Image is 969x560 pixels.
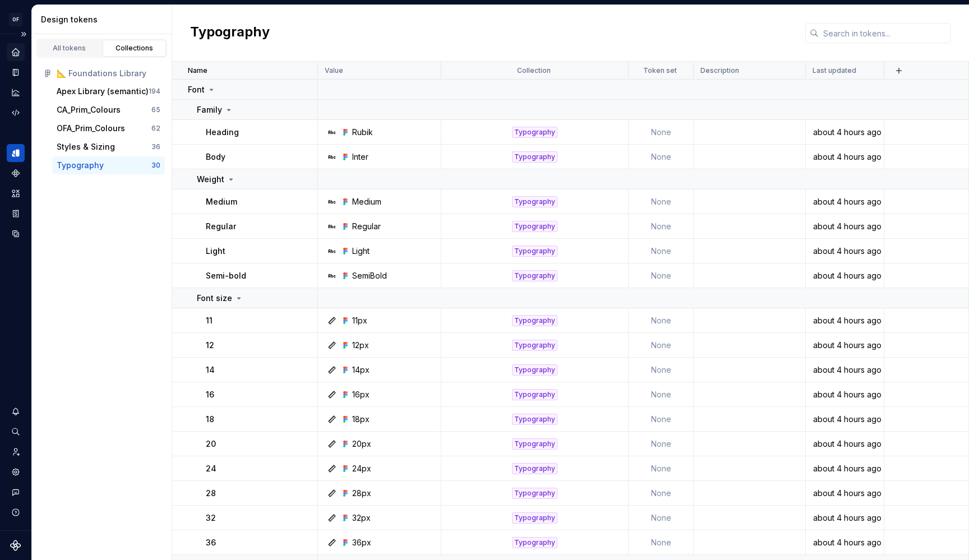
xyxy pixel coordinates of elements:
[512,246,557,257] div: Typography
[806,246,883,257] div: about 4 hours ago
[57,160,104,171] div: Typography
[52,101,165,119] button: CA_Prim_Colours65
[206,463,216,474] p: 24
[352,537,371,548] div: 36px
[806,488,883,499] div: about 4 hours ago
[57,68,160,79] div: 📐 Foundations Library
[512,512,557,524] div: Typography
[151,142,160,151] div: 36
[7,164,25,182] a: Components
[806,389,883,400] div: about 4 hours ago
[629,530,694,555] td: None
[7,104,25,122] div: Code automation
[806,414,883,425] div: about 4 hours ago
[325,66,343,75] p: Value
[629,333,694,358] td: None
[512,537,557,548] div: Typography
[512,438,557,450] div: Typography
[806,537,883,548] div: about 4 hours ago
[206,438,216,450] p: 20
[41,14,167,25] div: Design tokens
[643,66,677,75] p: Token set
[197,174,224,185] p: Weight
[512,127,557,138] div: Typography
[512,488,557,499] div: Typography
[7,205,25,223] a: Storybook stories
[352,389,370,400] div: 16px
[188,66,207,75] p: Name
[7,43,25,61] div: Home
[206,512,216,524] p: 32
[512,221,557,232] div: Typography
[352,364,370,376] div: 14px
[512,340,557,351] div: Typography
[16,26,31,42] button: Expand sidebar
[352,340,369,351] div: 12px
[806,512,883,524] div: about 4 hours ago
[52,119,165,137] button: OFA_Prim_Colours62
[352,246,370,257] div: Light
[149,87,160,96] div: 194
[352,127,373,138] div: Rubik
[806,364,883,376] div: about 4 hours ago
[206,151,225,163] p: Body
[206,364,215,376] p: 14
[7,483,25,501] button: Contact support
[512,196,557,207] div: Typography
[512,463,557,474] div: Typography
[813,66,856,75] p: Last updated
[57,141,115,152] div: Styles & Sizing
[107,44,163,53] div: Collections
[629,358,694,382] td: None
[7,463,25,481] div: Settings
[52,156,165,174] button: Typography30
[629,145,694,169] td: None
[188,84,205,95] p: Font
[7,225,25,243] a: Data sources
[206,246,225,257] p: Light
[206,270,246,281] p: Semi-bold
[206,488,216,499] p: 28
[512,315,557,326] div: Typography
[806,463,883,474] div: about 4 hours ago
[352,414,370,425] div: 18px
[629,382,694,407] td: None
[206,389,214,400] p: 16
[10,540,21,551] svg: Supernova Logo
[151,124,160,133] div: 62
[512,414,557,425] div: Typography
[206,221,236,232] p: Regular
[9,13,22,26] div: OF
[7,423,25,441] button: Search ⌘K
[197,293,232,304] p: Font size
[41,44,98,53] div: All tokens
[352,438,371,450] div: 20px
[206,340,214,351] p: 12
[190,23,270,43] h2: Typography
[352,221,381,232] div: Regular
[151,161,160,170] div: 30
[206,414,214,425] p: 18
[806,196,883,207] div: about 4 hours ago
[806,438,883,450] div: about 4 hours ago
[512,270,557,281] div: Typography
[7,184,25,202] a: Assets
[7,443,25,461] div: Invite team
[517,66,551,75] p: Collection
[806,270,883,281] div: about 4 hours ago
[512,389,557,400] div: Typography
[151,105,160,114] div: 65
[629,263,694,288] td: None
[52,82,165,100] button: Apex Library (semantic)194
[7,144,25,162] a: Design tokens
[806,315,883,326] div: about 4 hours ago
[629,407,694,432] td: None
